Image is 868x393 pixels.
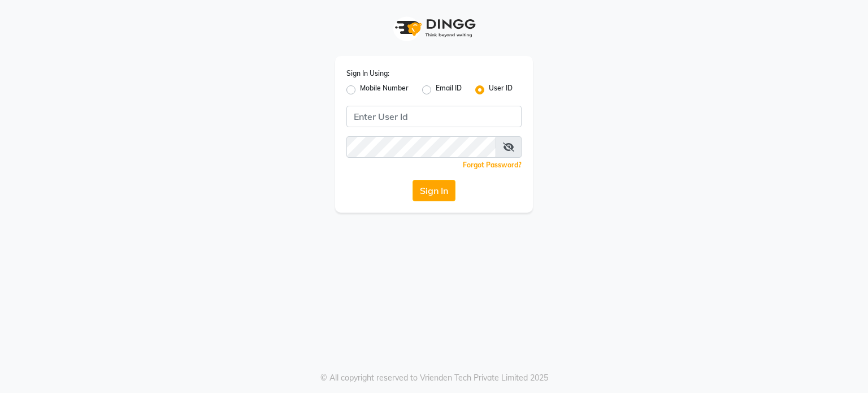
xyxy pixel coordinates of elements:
[346,136,496,158] input: Username
[346,106,522,127] input: Username
[360,83,409,97] label: Mobile Number
[389,11,479,45] img: logo1.svg
[346,68,389,79] label: Sign In Using:
[489,83,513,97] label: User ID
[413,180,455,201] button: Sign In
[463,161,522,169] a: Forgot Password?
[436,83,462,97] label: Email ID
